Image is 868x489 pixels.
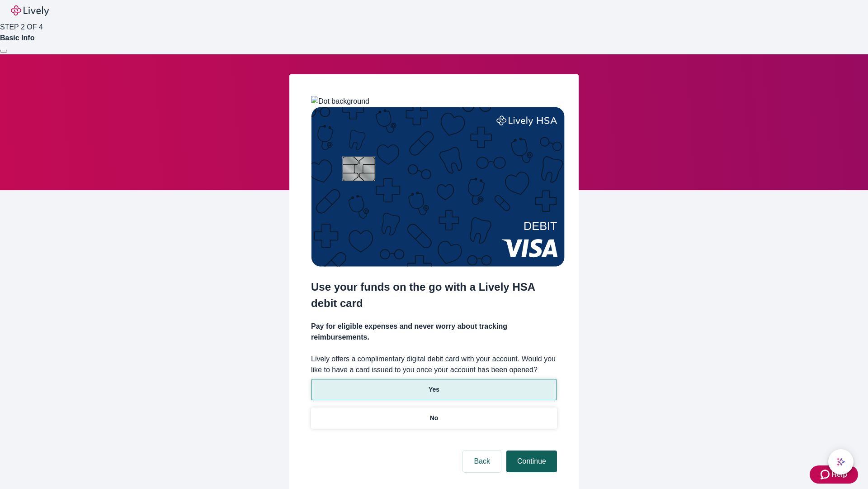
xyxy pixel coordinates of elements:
h4: Pay for eligible expenses and never worry about tracking reimbursements. [311,321,557,343]
img: Dot background [311,96,369,107]
button: Yes [311,379,557,400]
p: No [430,413,439,423]
button: chat [828,449,854,475]
img: Debit card [311,107,565,267]
button: Continue [506,451,557,472]
img: Lively [11,5,49,16]
button: Back [463,451,501,472]
button: Zendesk support iconHelp [810,465,858,484]
button: No [311,407,557,429]
label: Lively offers a complimentary digital debit card with your account. Would you like to have a card... [311,354,557,375]
span: Help [831,469,847,480]
h2: Use your funds on the go with a Lively HSA debit card [311,279,557,312]
svg: Lively AI Assistant [836,457,845,466]
svg: Zendesk support icon [821,469,831,480]
p: Yes [429,385,439,394]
